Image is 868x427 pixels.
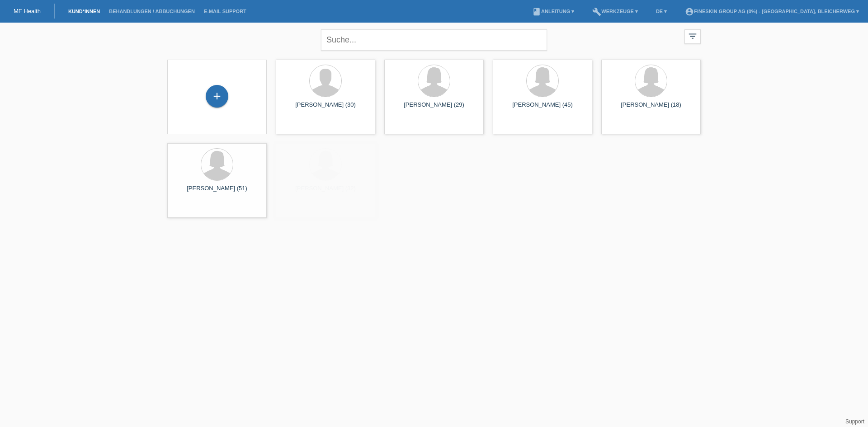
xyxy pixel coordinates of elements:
[680,9,863,14] a: account_circleFineSkin Group AG (0%) - [GEOGRAPHIC_DATA], Bleicherweg ▾
[14,8,41,14] a: MF Health
[532,7,541,16] i: book
[392,101,476,116] div: [PERSON_NAME] (29)
[651,9,671,14] a: DE ▾
[104,9,199,14] a: Behandlungen / Abbuchungen
[64,9,104,14] a: Kund*innen
[206,89,228,104] div: Kund*in hinzufügen
[321,29,547,51] input: Suche...
[588,9,642,14] a: buildWerkzeuge ▾
[688,31,698,41] i: filter_list
[609,101,693,116] div: [PERSON_NAME] (18)
[845,418,864,425] a: Support
[500,101,585,116] div: [PERSON_NAME] (45)
[283,101,368,116] div: [PERSON_NAME] (30)
[528,9,579,14] a: bookAnleitung ▾
[592,7,601,16] i: build
[283,185,368,199] div: [PERSON_NAME] (32)
[199,9,251,14] a: E-Mail Support
[175,185,259,199] div: [PERSON_NAME] (51)
[685,7,694,16] i: account_circle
